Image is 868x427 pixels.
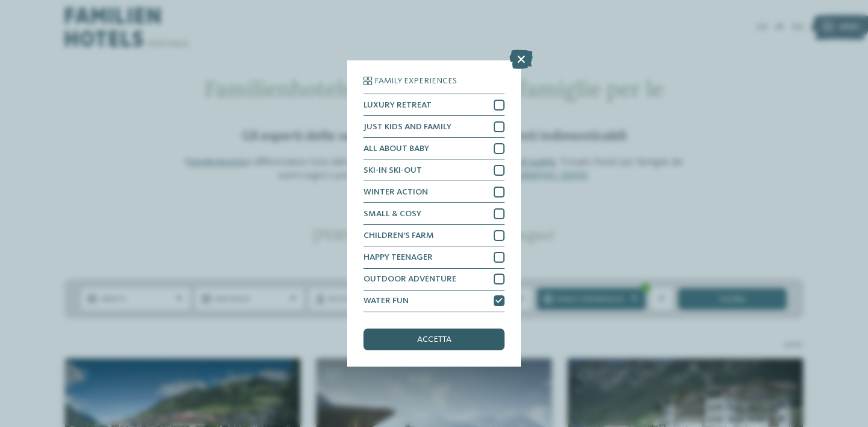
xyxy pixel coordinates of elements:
span: accetta [417,335,451,344]
span: WINTER ACTION [363,188,428,196]
span: CHILDREN’S FARM [363,231,434,240]
span: JUST KIDS AND FAMILY [363,123,451,131]
span: SKI-IN SKI-OUT [363,166,422,175]
span: ALL ABOUT BABY [363,144,429,153]
span: LUXURY RETREAT [363,101,432,109]
span: WATER FUN [363,297,409,305]
span: HAPPY TEENAGER [363,253,433,262]
span: Family Experiences [374,77,457,85]
span: OUTDOOR ADVENTURE [363,275,456,283]
span: SMALL & COSY [363,210,421,218]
